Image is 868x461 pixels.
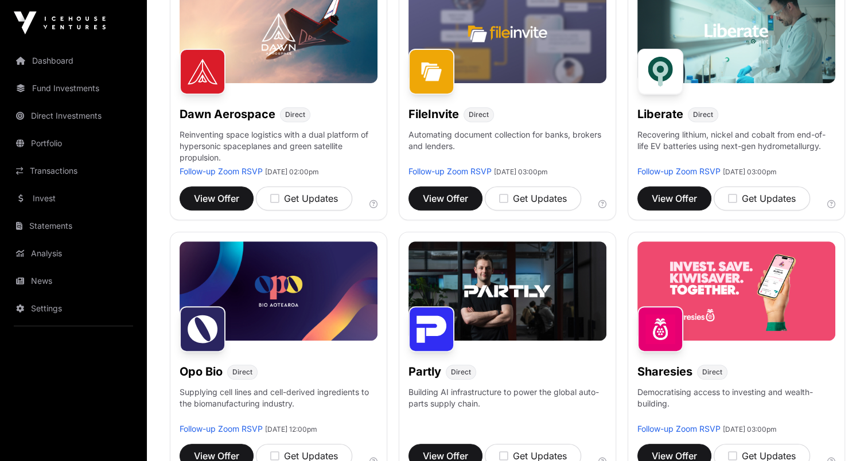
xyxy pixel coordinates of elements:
img: Partly-Banner.jpg [408,241,606,341]
iframe: Chat Widget [811,406,868,461]
span: Direct [469,110,489,119]
span: View Offer [652,192,697,205]
button: Get Updates [714,186,810,210]
p: Automating document collection for banks, brokers and lenders. [408,129,606,166]
span: [DATE] 03:00pm [494,167,548,176]
h1: Sharesies [637,364,692,380]
img: Liberate [637,49,683,95]
a: Follow-up Zoom RSVP [637,424,721,433]
div: Get Updates [499,192,567,205]
span: [DATE] 03:00pm [723,167,777,176]
p: Democratising access to investing and wealth-building. [637,386,835,423]
button: Get Updates [485,186,581,210]
img: Partly [408,306,454,352]
h1: FileInvite [408,106,459,122]
a: Transactions [9,158,138,183]
h1: Opo Bio [180,364,223,380]
div: Get Updates [728,192,796,205]
button: View Offer [408,186,482,210]
h1: Partly [408,364,441,380]
span: View Offer [423,192,468,205]
span: [DATE] 12:00pm [265,425,317,433]
span: [DATE] 03:00pm [723,425,777,433]
span: View Offer [194,192,239,205]
span: Direct [451,368,471,377]
p: Reinventing space logistics with a dual platform of hypersonic spaceplanes and green satellite pr... [180,129,377,166]
a: Direct Investments [9,103,138,128]
a: News [9,268,138,294]
span: Direct [702,368,722,377]
img: Icehouse Ventures Logo [14,11,106,34]
button: View Offer [180,186,254,210]
img: Sharesies [637,306,683,352]
span: Direct [232,368,252,377]
a: Statements [9,213,138,239]
a: Follow-up Zoom RSVP [180,166,263,176]
img: FileInvite [408,49,454,95]
img: Opo-Bio-Banner.jpg [180,241,377,341]
a: Fund Investments [9,76,138,101]
div: Get Updates [270,192,338,205]
button: View Offer [637,186,711,210]
span: Direct [693,110,713,119]
h1: Dawn Aerospace [180,106,275,122]
a: Follow-up Zoom RSVP [637,166,721,176]
img: Dawn Aerospace [180,49,225,95]
a: Dashboard [9,48,138,73]
button: Get Updates [256,186,352,210]
span: [DATE] 02:00pm [265,167,319,176]
p: Supplying cell lines and cell-derived ingredients to the biomanufacturing industry. [180,386,377,409]
h1: Liberate [637,106,683,122]
span: Direct [285,110,305,119]
a: Follow-up Zoom RSVP [180,424,263,433]
a: Portfolio [9,131,138,156]
p: Building AI infrastructure to power the global auto-parts supply chain. [408,386,606,423]
a: Analysis [9,241,138,266]
img: Sharesies-Banner.jpg [637,241,835,341]
p: Recovering lithium, nickel and cobalt from end-of-life EV batteries using next-gen hydrometallurgy. [637,129,835,166]
a: Follow-up Zoom RSVP [408,166,492,176]
a: Settings [9,296,138,321]
a: Invest [9,186,138,211]
img: Opo Bio [180,306,225,352]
